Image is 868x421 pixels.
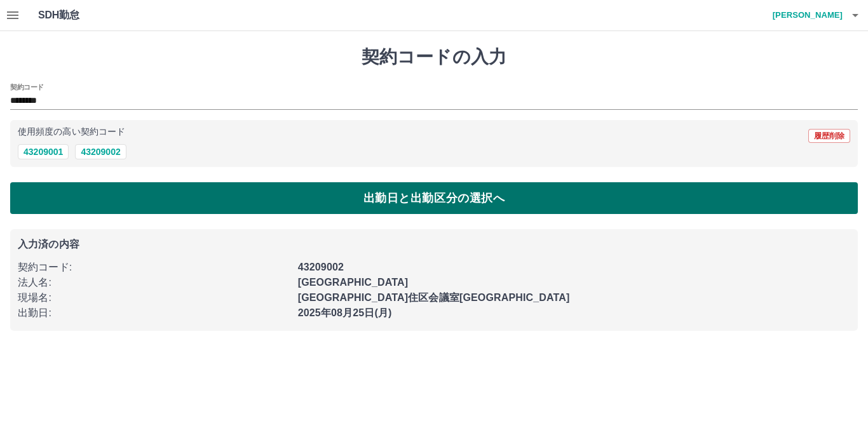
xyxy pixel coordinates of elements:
[18,305,290,321] p: 出勤日 :
[298,262,344,272] b: 43209002
[75,144,126,159] button: 43209002
[10,82,44,92] h2: 契約コード
[298,292,570,303] b: [GEOGRAPHIC_DATA]住区会議室[GEOGRAPHIC_DATA]
[298,307,392,318] b: 2025年08月25日(月)
[298,277,409,288] b: [GEOGRAPHIC_DATA]
[10,46,858,68] h1: 契約コードの入力
[18,239,850,250] p: 入力済の内容
[18,260,290,275] p: 契約コード :
[808,129,850,143] button: 履歴削除
[18,128,125,137] p: 使用頻度の高い契約コード
[18,275,290,290] p: 法人名 :
[18,290,290,305] p: 現場名 :
[18,144,69,159] button: 43209001
[10,182,858,214] button: 出勤日と出勤区分の選択へ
